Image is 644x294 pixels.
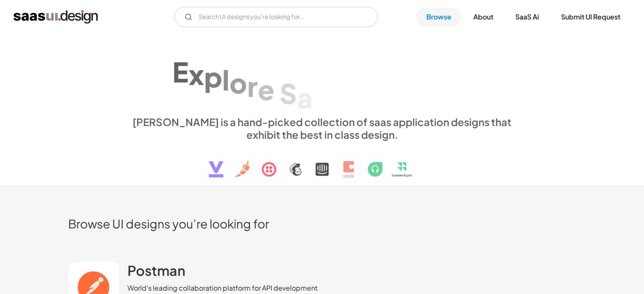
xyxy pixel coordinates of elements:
div: e [258,73,274,106]
div: [PERSON_NAME] is a hand-picked collection of saas application designs that exhibit the best in cl... [127,115,517,141]
h2: Browse UI designs you’re looking for [68,216,576,231]
h2: Postman [127,262,185,279]
div: r [247,70,258,102]
a: Browse [416,8,462,26]
form: Email Form [174,7,378,27]
a: home [14,10,98,24]
h1: Explore SaaS UI design patterns & interactions. [127,42,517,107]
div: l [222,63,229,96]
div: World's leading collaboration platform for API development [127,283,318,293]
div: p [204,60,222,93]
div: S [279,77,297,110]
div: o [229,66,247,99]
div: a [297,81,312,113]
a: About [463,8,503,26]
a: Submit UI Request [551,8,630,26]
div: E [172,55,188,88]
a: Postman [127,262,185,283]
a: SaaS Ai [505,8,549,26]
img: text, icon, saas logo [194,141,451,185]
input: Search UI designs you're looking for... [174,7,378,27]
div: x [188,58,204,90]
